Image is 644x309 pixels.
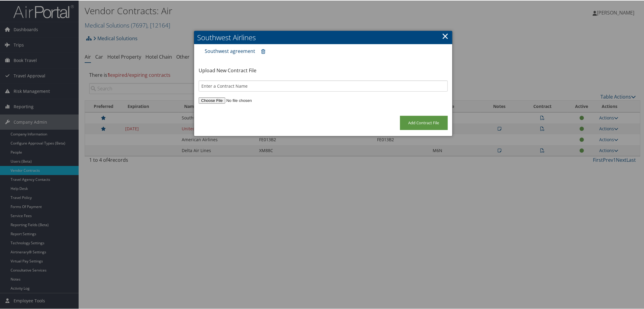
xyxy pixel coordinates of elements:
p: Upload New Contract File [199,66,447,74]
a: × [442,29,449,41]
h2: Southwest Airlines [194,30,452,44]
input: Add Contract File [400,115,448,129]
a: Southwest agreement [205,47,255,54]
input: Enter a Contract Name [199,80,447,91]
a: Remove contract [258,45,268,57]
